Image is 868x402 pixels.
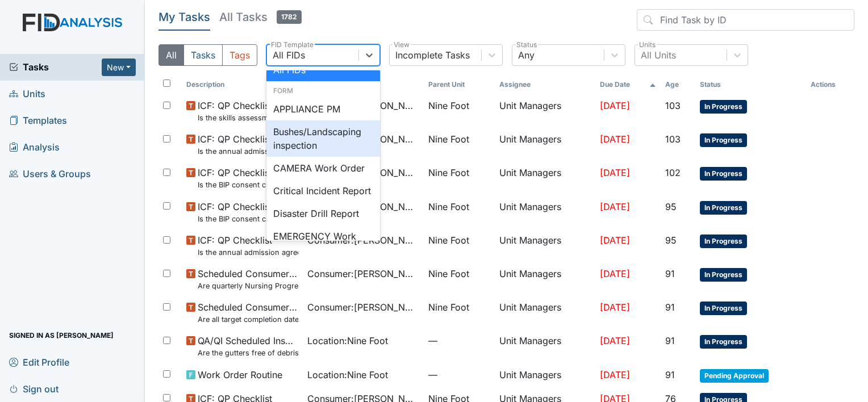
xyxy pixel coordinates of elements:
div: Bushes/Landscaping inspection [266,120,380,157]
span: Consumer : [PERSON_NAME] [307,267,419,280]
span: Edit Profile [9,353,69,371]
small: Is the skills assessment current? (document the date in the comment section) [198,112,298,123]
small: Is the annual admission agreement current? (document the date in the comment section) [198,146,298,157]
span: In Progress [700,201,747,215]
span: 91 [665,335,675,346]
a: Tasks [9,60,102,74]
small: Is the BIP consent current? (document the date, BIP number in the comment section) [198,179,298,190]
span: 103 [665,133,681,145]
span: — [428,334,490,347]
td: Unit Managers [495,363,595,387]
span: Nine Foot [428,132,469,146]
th: Assignee [495,75,595,94]
div: EMERGENCY Work Order [266,225,380,261]
span: ICF: QP Checklist Is the BIP consent current? (document the date, BIP number in the comment section) [198,166,298,190]
span: Sign out [9,380,59,397]
div: Any [518,48,535,62]
span: Nine Foot [428,200,469,213]
td: Unit Managers [495,262,595,296]
span: In Progress [700,235,747,248]
h5: My Tasks [158,9,210,25]
input: Find Task by ID [637,9,854,31]
button: Tags [222,44,257,66]
td: Unit Managers [495,128,595,161]
span: Pending Approval [700,369,769,383]
span: Consumer : [PERSON_NAME] [307,300,419,314]
th: Toggle SortBy [661,75,695,94]
span: In Progress [700,100,747,114]
span: 95 [665,235,677,246]
span: Scheduled Consumer Chart Review Are all target completion dates current (not expired)? [198,300,298,325]
span: [DATE] [600,133,630,145]
div: Disaster Drill Report [266,202,380,225]
div: All Units [641,48,676,62]
span: Nine Foot [428,166,469,179]
span: Nine Foot [428,300,469,314]
span: Nine Foot [428,233,469,247]
small: Are the gutters free of debris? [198,347,298,358]
span: [DATE] [600,167,630,178]
span: 103 [665,100,681,111]
div: Type filter [158,44,257,66]
span: — [428,368,490,382]
span: 91 [665,301,675,313]
th: Actions [806,75,854,94]
span: [DATE] [600,268,630,279]
span: 91 [665,268,675,279]
span: Nine Foot [428,99,469,112]
small: Is the BIP consent current? (document the date, BIP number in the comment section) [198,213,298,224]
span: In Progress [700,268,747,282]
button: Tasks [183,44,223,66]
div: All FIDs [273,48,305,62]
span: 91 [665,369,675,380]
span: Units [9,85,45,103]
span: Templates [9,112,67,129]
small: Is the annual admission agreement current? (document the date in the comment section) [198,247,298,258]
span: 1782 [277,10,302,24]
td: Unit Managers [495,161,595,195]
span: ICF: QP Checklist Is the BIP consent current? (document the date, BIP number in the comment section) [198,200,298,224]
td: Unit Managers [495,195,595,229]
th: Toggle SortBy [595,75,661,94]
span: ICF: QP Checklist Is the annual admission agreement current? (document the date in the comment se... [198,132,298,157]
td: Unit Managers [495,94,595,128]
span: Analysis [9,139,60,156]
span: Users & Groups [9,165,91,183]
span: [DATE] [600,301,630,313]
span: In Progress [700,335,747,349]
td: Unit Managers [495,296,595,329]
span: Nine Foot [428,267,469,280]
span: Scheduled Consumer Chart Review Are quarterly Nursing Progress Notes/Visual Assessments completed... [198,267,298,291]
span: [DATE] [600,201,630,212]
span: Location : Nine Foot [307,334,388,347]
small: Are quarterly Nursing Progress Notes/Visual Assessments completed by the end of the month followi... [198,280,298,291]
span: ICF: QP Checklist Is the annual admission agreement current? (document the date in the comment se... [198,233,298,258]
div: Incomplete Tasks [395,48,470,62]
th: Toggle SortBy [182,75,303,94]
span: Location : Nine Foot [307,368,388,382]
div: CAMERA Work Order [266,157,380,179]
span: 102 [665,167,681,178]
input: Toggle All Rows Selected [163,79,170,87]
span: [DATE] [600,100,630,111]
span: In Progress [700,133,747,147]
button: New [102,58,136,76]
span: In Progress [700,167,747,181]
span: [DATE] [600,369,630,380]
td: Unit Managers [495,329,595,363]
small: Are all target completion dates current (not expired)? [198,314,298,325]
div: Critical Incident Report [266,179,380,202]
div: APPLIANCE PM [266,98,380,120]
td: Unit Managers [495,229,595,262]
span: Signed in as [PERSON_NAME] [9,326,114,344]
button: All [158,44,184,66]
span: QA/QI Scheduled Inspection Are the gutters free of debris? [198,334,298,358]
span: ICF: QP Checklist Is the skills assessment current? (document the date in the comment section) [198,99,298,123]
h5: All Tasks [219,9,302,25]
span: In Progress [700,301,747,315]
span: 95 [665,201,677,212]
span: Work Order Routine [198,368,282,382]
div: Form [266,86,380,96]
th: Toggle SortBy [695,75,806,94]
